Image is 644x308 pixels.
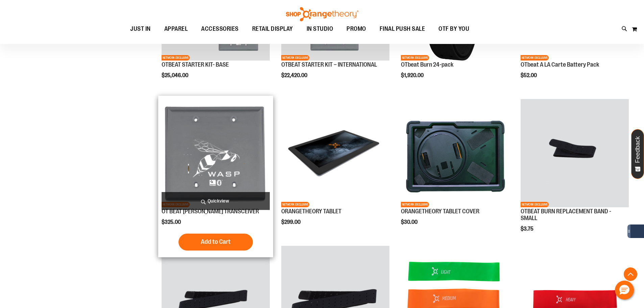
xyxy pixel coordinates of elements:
div: product [158,96,273,257]
span: JUST IN [130,21,151,37]
span: $30.00 [401,219,419,225]
a: OTbeat A LA Carte Battery Pack [521,61,599,68]
span: RETAIL DISPLAY [252,21,293,37]
a: Product image for ORANGETHEORY TABLET COVERNETWORK EXCLUSIVE [401,99,509,208]
a: PROMO [340,21,373,37]
a: Product image for ORANGETHEORY TABLETNETWORK EXCLUSIVE [281,99,389,208]
a: OTBEAT STARTER KIT- BASE [162,61,229,68]
span: NETWORK EXCLUSIVE [281,55,309,61]
div: product [517,96,632,249]
span: Add to Cart [201,238,231,245]
a: JUST IN [123,21,158,37]
button: Feedback - Show survey [631,129,644,179]
span: $299.00 [281,219,302,225]
span: NETWORK EXCLUSIVE [281,202,309,207]
img: Product image for OT BEAT POE TRANSCEIVER [162,99,270,207]
a: Quickview [162,192,270,210]
span: $52.00 [521,72,538,78]
a: Product image for OT BEAT POE TRANSCEIVERNETWORK EXCLUSIVE [162,99,270,208]
span: Feedback [635,136,641,163]
div: product [398,96,512,242]
img: Product image for ORANGETHEORY TABLET [281,99,389,207]
span: $25,046.00 [162,72,189,78]
span: FINAL PUSH SALE [380,21,425,37]
span: NETWORK EXCLUSIVE [162,55,190,61]
span: NETWORK EXCLUSIVE [521,202,549,207]
a: OTBEAT BURN REPLACEMENT BAND - SMALL [521,208,611,221]
a: Product image for OTBEAT BURN REPLACEMENT BAND - SMALLNETWORK EXCLUSIVE [521,99,629,208]
a: IN STUDIO [300,21,340,37]
span: IN STUDIO [307,21,333,37]
a: OTF BY YOU [432,21,476,37]
a: RETAIL DISPLAY [245,21,300,37]
span: ACCESSORIES [201,21,239,37]
span: NETWORK EXCLUSIVE [521,55,549,61]
button: Hello, have a question? Let’s chat. [615,281,634,300]
a: FINAL PUSH SALE [373,21,432,37]
span: PROMO [347,21,366,37]
a: OTBEAT STARTER KIT – INTERNATIONAL [281,61,377,68]
span: NETWORK EXCLUSIVE [401,202,429,207]
a: OTbeat Burn 24-pack [401,61,453,68]
button: Add to Cart [178,234,253,251]
a: ORANGETHEORY TABLET COVER [401,208,479,215]
span: NETWORK EXCLUSIVE [401,55,429,61]
a: APPAREL [158,21,195,37]
span: $3.75 [521,226,534,232]
a: ACCESSORIES [194,21,245,37]
img: Shop Orangetheory [285,7,359,21]
span: OTF BY YOU [438,21,469,37]
a: OT BEAT [PERSON_NAME] TRANSCEIVER [162,208,259,215]
a: ORANGETHEORY TABLET [281,208,341,215]
button: Back To Top [624,267,637,281]
span: $1,920.00 [401,72,425,78]
img: Product image for OTBEAT BURN REPLACEMENT BAND - SMALL [521,99,629,207]
div: product [278,96,393,242]
img: Product image for ORANGETHEORY TABLET COVER [401,99,509,207]
span: APPAREL [164,21,188,37]
span: $22,420.00 [281,72,308,78]
span: $325.00 [162,219,182,225]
